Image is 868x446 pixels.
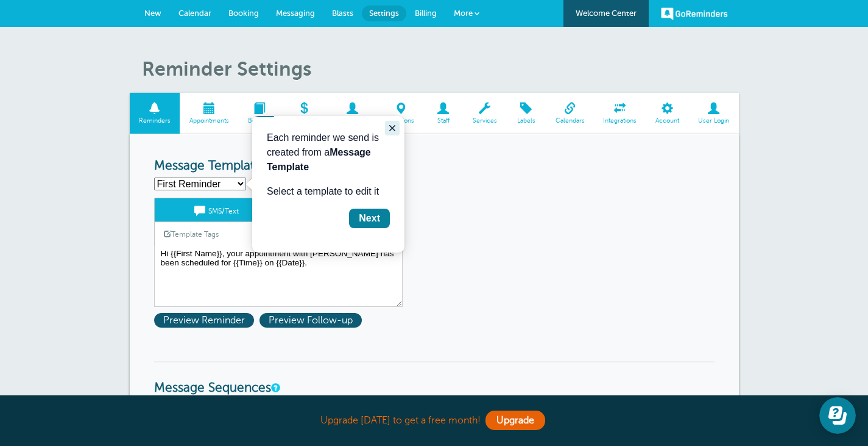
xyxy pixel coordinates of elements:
span: Settings [369,9,399,18]
span: Appointments [186,117,232,124]
a: Locations [378,93,424,134]
textarea: Hi {{First Name}}, your appointment with [PERSON_NAME] has been scheduled for {{Time}} on {{Date}}. [154,246,403,307]
a: Create New [249,179,325,190]
span: Staff [429,117,457,124]
span: More [454,9,473,18]
span: Booking [228,9,259,18]
span: Reminders [136,117,174,124]
a: Message Sequences allow you to setup multiple reminder schedules that can use different Message T... [271,384,278,392]
a: Preview Follow-up [259,315,365,326]
span: Messaging [276,9,315,18]
span: Integrations [600,117,640,124]
a: Services [463,93,506,134]
a: Calendars [546,93,594,134]
a: User Login [689,93,739,134]
a: Customers [327,93,378,134]
a: Settings [362,5,406,21]
a: Upgrade [485,411,545,430]
a: Appointments [180,93,238,134]
span: Billing [415,9,437,18]
span: Labels [512,117,540,124]
span: Preview Follow-up [259,313,362,328]
div: Upgrade [DATE] to get a free month! [130,408,739,434]
a: Account [646,93,689,134]
span: New [144,9,161,18]
iframe: tooltip [252,116,404,253]
span: Calendar [178,9,211,18]
a: Staff [423,93,463,134]
span: Preview Reminder [154,313,254,328]
span: Create New [249,177,320,192]
a: Labels [506,93,546,134]
span: Blasts [332,9,353,18]
span: Booking [244,117,274,124]
iframe: Resource center [819,397,856,434]
h1: Reminder Settings [142,57,739,81]
a: SMS/Text [155,198,278,221]
a: Preview Reminder [154,315,259,326]
a: Booking [238,93,280,134]
h3: Message Templates [154,159,715,174]
span: Services [469,117,500,124]
span: Account [652,117,683,124]
a: Integrations [594,93,646,134]
span: User Login [695,117,733,124]
a: Template Tags [155,222,228,246]
h3: Message Sequences [154,361,715,396]
span: Calendars [552,117,588,124]
a: Payments [280,93,327,134]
